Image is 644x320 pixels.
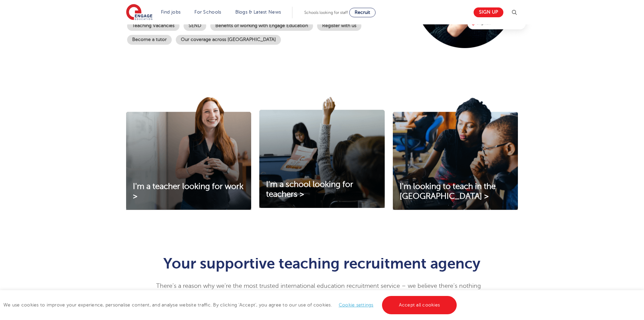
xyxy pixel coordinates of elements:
[349,8,376,17] a: Recruit
[259,180,384,199] a: I'm a school looking for teachers >
[156,256,488,271] h1: Your supportive teaching recruitment agency
[161,9,181,15] a: Find jobs
[184,21,206,31] a: SEND
[339,302,374,307] a: Cookie settings
[382,296,457,314] a: Accept all cookies
[304,10,348,15] span: Schools looking for staff
[194,9,221,15] a: For Schools
[127,21,180,31] a: Teaching Vacancies
[133,182,243,201] span: I'm a teacher looking for work >
[266,180,353,199] span: I'm a school looking for teachers >
[176,35,281,45] a: Our coverage across [GEOGRAPHIC_DATA]
[355,10,370,15] span: Recruit
[126,182,251,201] a: I'm a teacher looking for work >
[235,9,281,15] a: Blogs & Latest News
[259,97,384,208] img: I'm a school looking for teachers
[126,4,152,21] img: Engage Education
[474,7,503,17] a: Sign up
[210,21,313,31] a: Benefits of working with Engage Education
[317,21,361,31] a: Register with us
[3,302,458,307] span: We use cookies to improve your experience, personalise content, and analyse website traffic. By c...
[393,97,518,210] img: I'm looking to teach in the UK
[400,182,496,201] span: I'm looking to teach in the [GEOGRAPHIC_DATA] >
[127,35,172,45] a: Become a tutor
[156,282,482,318] span: There’s a reason why we’re the most trusted international education recruitment service – we beli...
[126,97,251,210] img: I'm a teacher looking for work
[393,182,518,201] a: I'm looking to teach in the [GEOGRAPHIC_DATA] >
